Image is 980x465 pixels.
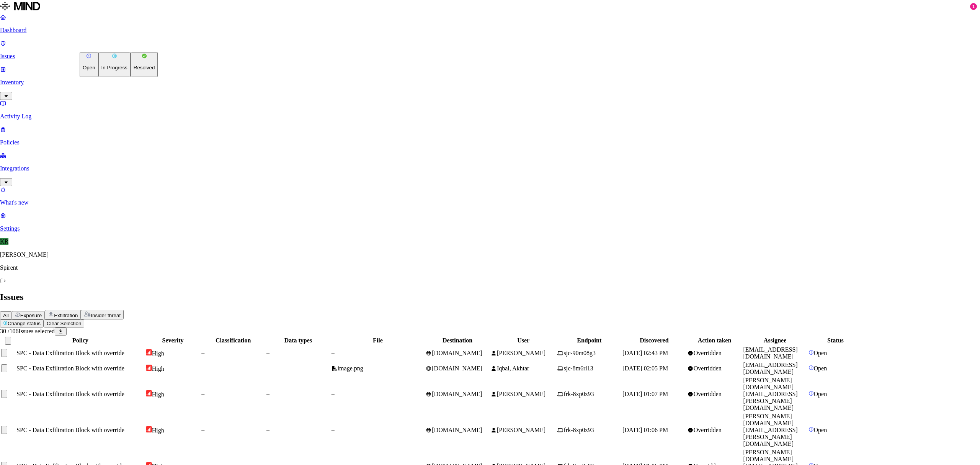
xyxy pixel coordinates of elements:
img: status-resolved.svg [142,53,147,59]
img: status-in-progress.svg [112,53,117,59]
p: Open [83,65,95,70]
p: Resolved [134,65,155,70]
div: Change status [80,52,158,77]
img: status-open.svg [86,53,91,59]
p: In Progress [101,65,127,70]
